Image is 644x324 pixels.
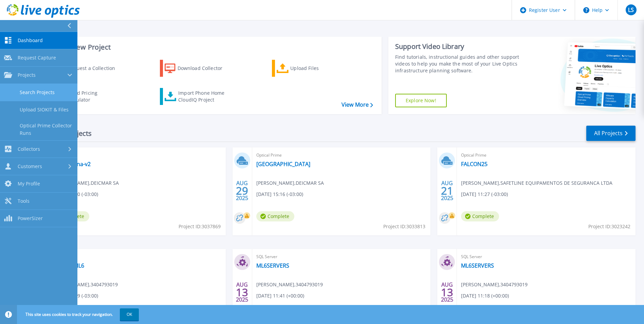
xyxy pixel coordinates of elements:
span: SQL Server [256,253,427,260]
a: Upload Files [272,60,348,77]
span: Tools [18,198,30,204]
span: This site uses cookies to track your navigation. [19,308,139,321]
a: [GEOGRAPHIC_DATA] [256,161,310,167]
span: Dashboard [18,37,43,43]
span: 21 [441,188,453,194]
div: Download Collector [178,61,232,75]
span: SQL Server [461,253,631,260]
div: Request a Collection [68,61,122,75]
a: Explore Now! [395,94,447,107]
span: Project ID: 3037869 [179,223,221,230]
span: [DATE] 15:16 (-03:00) [256,191,303,198]
span: Collectors [18,146,40,152]
span: [PERSON_NAME] , DEICMAR SA [51,179,119,187]
div: Find tutorials, instructional guides and other support videos to help you make the most of your L... [395,54,521,74]
span: PowerSizer [18,215,43,221]
span: [DATE] 11:41 (+00:00) [256,292,304,300]
span: Complete [256,211,294,221]
span: Optical Prime [51,253,222,260]
a: ML6SERVERS [461,262,494,269]
span: 13 [441,289,453,295]
div: Upload Files [290,61,345,75]
div: AUG 2025 [236,280,249,305]
span: Customers [18,163,42,169]
div: Cloud Pricing Calculator [67,90,121,103]
button: OK [120,308,139,321]
div: AUG 2025 [441,280,454,305]
div: Support Video Library [395,42,521,51]
span: Projects [18,72,36,78]
h3: Start a New Project [48,43,373,51]
div: AUG 2025 [441,178,454,203]
span: Optical Prime [461,151,631,159]
span: [PERSON_NAME] , DEICMAR SA [256,179,324,187]
a: FALCON25 [461,161,487,167]
span: Request Capture [18,55,56,61]
span: Optical Prime [256,151,427,159]
div: Import Phone Home CloudIQ Project [178,90,231,103]
span: [DATE] 11:18 (+00:00) [461,292,509,300]
a: View More [342,102,373,108]
span: [PERSON_NAME] , 3404793019 [461,281,528,288]
a: Download Collector [160,60,236,77]
span: [DATE] 11:27 (-03:00) [461,191,508,198]
a: ML6SERVERS [256,262,289,269]
span: 29 [236,188,248,194]
a: Cloud Pricing Calculator [48,88,124,105]
span: [PERSON_NAME] , 3404793019 [256,281,323,288]
span: 13 [236,289,248,295]
div: AUG 2025 [236,178,249,203]
span: [PERSON_NAME] , 3404793019 [51,281,118,288]
span: Project ID: 3033813 [383,223,425,230]
span: Project ID: 3023242 [588,223,630,230]
span: My Profile [18,181,40,187]
span: LS [628,7,634,13]
span: Complete [461,211,499,221]
a: Request a Collection [48,60,124,77]
span: Optical Prime [51,151,222,159]
a: All Projects [586,126,636,141]
span: [PERSON_NAME] , SAFETLINE EQUIPAMENTOS DE SEGURANCA LTDA [461,179,612,187]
